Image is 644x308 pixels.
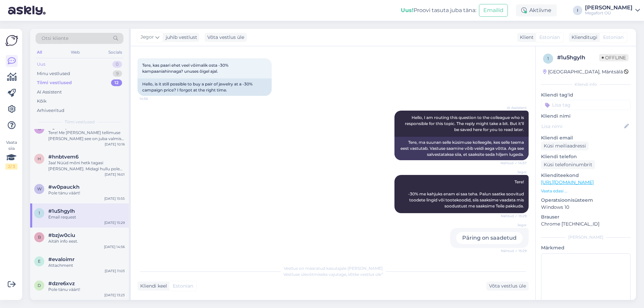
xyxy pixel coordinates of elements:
[36,48,43,57] div: All
[38,156,41,161] span: h
[599,54,629,61] span: Offline
[541,141,589,150] div: Küsi meiliaadressi
[138,78,272,96] div: Hello, is it still possible to buy a pair of jewelry at a -30% campaign price? I forgot at the ri...
[501,105,527,110] span: AI Assistent
[517,34,534,41] div: Klient
[541,100,631,110] input: Lisa tag
[603,34,624,41] span: Estonian
[501,248,527,253] span: Nähtud ✓ 15:29
[48,130,125,142] div: Tere! Me [PERSON_NAME] tellimuse [PERSON_NAME] see on juba valmis pandud. [PERSON_NAME] Omniva [P...
[42,35,68,42] span: Otsi kliente
[541,113,631,120] p: Kliendi nimi
[39,210,40,215] span: 1
[38,283,41,288] span: d
[48,184,79,190] span: #w0pauckh
[48,232,75,238] span: #bzjw0ciu
[37,70,70,77] div: Minu vestlused
[486,282,529,291] div: Võta vestlus üle
[105,172,125,177] div: [DATE] 16:01
[140,96,165,101] span: 14:56
[541,221,631,228] p: Chrome [TECHNICAL_ID]
[541,81,631,87] div: Kliendi info
[346,272,383,277] i: „Võtke vestlus üle”
[173,283,193,290] span: Estonian
[284,266,383,271] span: Vestlus on määratud kasutajale [PERSON_NAME]
[48,287,125,293] div: Pole tänu väärt!
[516,4,557,16] div: Aktiivne
[205,33,247,42] div: Võta vestlus üle
[573,6,582,15] div: I
[541,197,631,204] p: Operatsioonisüsteem
[37,98,47,105] div: Kõik
[501,223,527,228] span: Jegor
[107,48,123,57] div: Socials
[48,262,125,268] div: Attachment
[65,119,95,125] span: Tiimi vestlused
[541,204,631,211] p: Windows 10
[401,7,414,13] b: Uus!
[5,34,18,47] img: Askly Logo
[394,137,529,160] div: Tere, ma suunan selle küsimuse kolleegile, kes selle teema eest vastutab. Vastuse saamine võib ve...
[48,256,74,262] span: #evaloimr
[112,61,122,68] div: 0
[408,179,525,208] span: Tere! -30% me kahjuks enam ei saa teha. Palun saatke soovitud toodete lingid või tootekoodid, sii...
[37,107,64,114] div: Arhiveeritud
[585,5,633,10] div: [PERSON_NAME]
[541,134,631,141] p: Kliendi email
[541,91,631,99] p: Kliendi tag'id
[138,283,167,290] div: Kliendi keel
[104,220,125,225] div: [DATE] 15:29
[541,160,595,169] div: Küsi telefoninumbrit
[541,179,594,185] a: [URL][DOMAIN_NAME]
[541,213,631,221] p: Brauser
[48,238,125,244] div: Aitäh info eest.
[539,34,560,41] span: Estonian
[585,10,633,16] div: Megafort OÜ
[37,186,42,191] span: w
[585,5,640,16] a: [PERSON_NAME]Megafort OÜ
[48,214,125,220] div: Email request
[37,61,45,68] div: Uus
[401,6,476,14] div: Proovi tasuta juba täna:
[283,272,383,277] span: Vestluse ülevõtmiseks vajutage
[48,281,75,287] span: #dzre6xvz
[38,235,41,240] span: b
[105,142,125,147] div: [DATE] 10:16
[104,293,125,298] div: [DATE] 13:23
[456,232,523,244] div: Päring on saadetud
[541,123,623,130] input: Lisa nimi
[69,48,81,57] div: Web
[48,154,78,160] span: #hnbtvem6
[501,170,527,175] span: Jegor
[111,79,122,86] div: 12
[38,259,41,264] span: e
[541,234,631,240] div: [PERSON_NAME]
[569,34,597,41] div: Klienditugi
[104,196,125,201] div: [DATE] 15:55
[37,89,62,96] div: AI Assistent
[541,244,631,251] p: Märkmed
[501,213,527,219] span: Nähtud ✓ 15:29
[405,115,525,132] span: Hello, I am routing this question to the colleague who is responsible for this topic. The reply m...
[48,160,125,172] div: Jaa! Nüüd môni hetk tagasi [PERSON_NAME]. Midagi hullu polegi, lihtsalt oli soov infot saada! Ait...
[37,79,72,86] div: Tiimi vestlused
[543,68,623,75] div: [GEOGRAPHIC_DATA], Mäntsälä
[541,153,631,160] p: Kliendi telefon
[547,56,549,61] span: 1
[541,188,631,194] p: Vaata edasi ...
[5,164,17,170] div: 2 / 3
[104,244,125,249] div: [DATE] 14:56
[5,139,17,170] div: Vaata siia
[48,190,125,196] div: Pole tänu väärt!
[541,172,631,179] p: Klienditeekond
[557,54,599,62] div: # 1u5hgylh
[163,34,197,41] div: juhib vestlust
[48,208,75,214] span: #1u5hgylh
[479,4,508,17] button: Emailid
[500,161,527,166] span: Nähtud ✓ 14:57
[113,70,122,77] div: 9
[105,268,125,273] div: [DATE] 11:03
[142,63,229,74] span: Tere, kas paari ehet veel võimalik osta -30% kampaaniahinnaga? unuses õigel ajal.
[141,34,154,41] span: Jegor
